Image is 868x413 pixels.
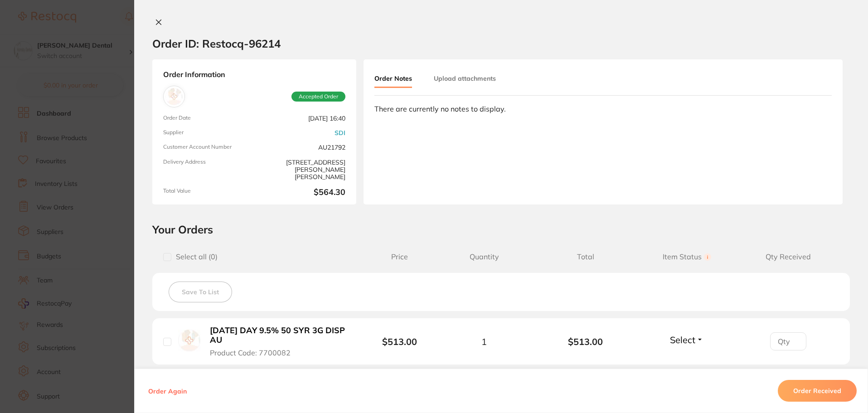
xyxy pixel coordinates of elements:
[434,70,496,87] button: Upload attachments
[382,336,417,347] b: $513.00
[163,70,345,78] strong: Order Information
[163,159,251,180] span: Delivery Address
[366,253,433,261] span: Price
[163,129,251,136] span: Supplier
[163,115,251,122] span: Order Date
[670,334,695,345] span: Select
[535,336,636,347] b: $513.00
[258,188,345,197] b: $564.30
[163,188,251,197] span: Total Value
[178,330,200,352] img: POLA DAY 9.5% 50 SYR 3G DISP AU
[145,387,189,395] button: Order Again
[335,129,345,136] a: SDI
[374,70,412,88] button: Order Notes
[258,115,345,122] span: [DATE] 16:40
[778,380,857,402] button: Order Received
[152,223,850,236] h2: Your Orders
[291,92,345,102] span: Accepted Order
[210,349,291,357] span: Product Code: 7700082
[636,253,738,261] span: Item Status
[433,253,535,261] span: Quantity
[163,144,251,151] span: Customer Account Number
[171,253,218,261] span: Select all ( 0 )
[165,88,183,105] img: SDI
[210,326,350,345] b: [DATE] DAY 9.5% 50 SYR 3G DISP AU
[481,336,487,347] span: 1
[374,105,832,113] div: There are currently no notes to display.
[169,282,232,302] button: Save To List
[667,334,706,345] button: Select
[770,332,806,350] input: Qty
[152,37,281,50] h2: Order ID: Restocq- 96214
[737,253,839,261] span: Qty Received
[258,144,345,151] span: AU21792
[258,159,345,180] span: [STREET_ADDRESS][PERSON_NAME][PERSON_NAME]
[535,253,636,261] span: Total
[207,326,353,357] button: [DATE] DAY 9.5% 50 SYR 3G DISP AU Product Code: 7700082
